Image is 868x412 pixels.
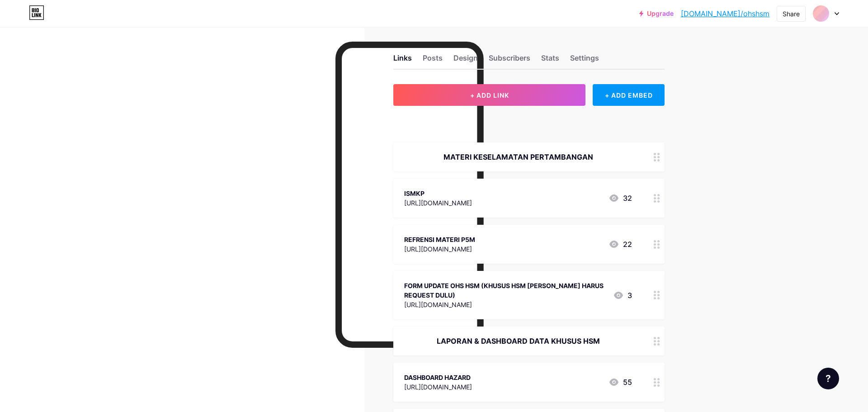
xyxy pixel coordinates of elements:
div: FORM UPDATE OHS HSM (KHUSUS HSM [PERSON_NAME] HARUS REQUEST DULU) [404,281,606,300]
div: Settings [570,52,599,69]
button: + ADD LINK [393,84,585,106]
div: Stats [541,52,559,69]
div: [URL][DOMAIN_NAME] [404,300,606,309]
div: REFRENSI MATERI P5M [404,235,475,244]
div: MATERI KESELAMATAN PERTAMBANGAN [404,152,632,162]
div: 3 [613,290,632,301]
div: ISMKP [404,189,472,198]
a: Upgrade [639,10,674,17]
a: [DOMAIN_NAME]/ohshsm [681,8,769,19]
div: 22 [609,239,632,250]
div: 32 [609,193,632,204]
div: Posts [423,52,443,69]
div: LAPORAN & DASHBOARD DATA KHUSUS HSM [404,336,632,346]
div: [URL][DOMAIN_NAME] [404,198,472,208]
span: + ADD LINK [470,91,509,99]
div: 55 [609,377,632,388]
div: Subscribers [489,52,530,69]
div: [URL][DOMAIN_NAME] [404,244,475,254]
div: Design [453,52,478,69]
div: + ADD EMBED [593,84,665,106]
div: [URL][DOMAIN_NAME] [404,382,472,392]
div: Share [783,9,800,19]
div: Links [393,52,412,69]
div: DASHBOARD HAZARD [404,373,472,382]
